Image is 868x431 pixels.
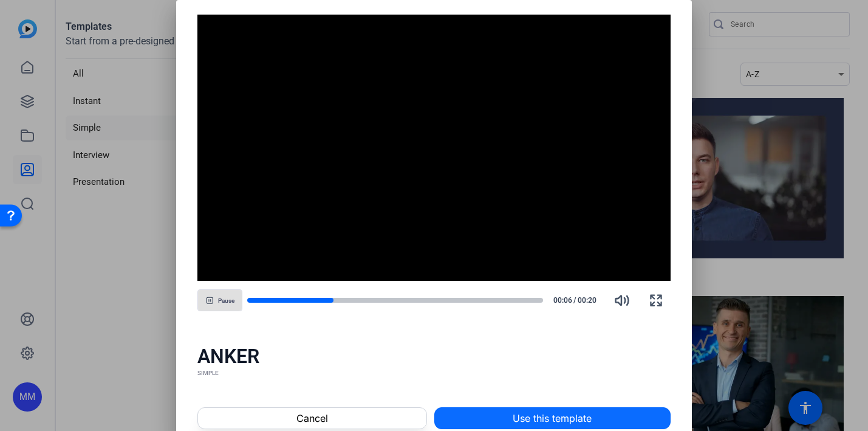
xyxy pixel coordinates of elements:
span: Use this template [513,411,592,426]
button: Use this template [434,407,671,429]
div: / [548,295,603,306]
span: 00:20 [578,295,603,306]
button: Pause [197,289,242,311]
button: Cancel [197,407,426,429]
button: Mute [607,286,637,315]
div: ANKER [197,344,671,368]
span: 00:06 [548,295,573,306]
span: Pause [218,297,234,305]
div: SIMPLE [197,368,671,378]
span: Cancel [296,411,328,426]
div: Video Player [197,15,671,281]
button: Fullscreen [641,286,671,315]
